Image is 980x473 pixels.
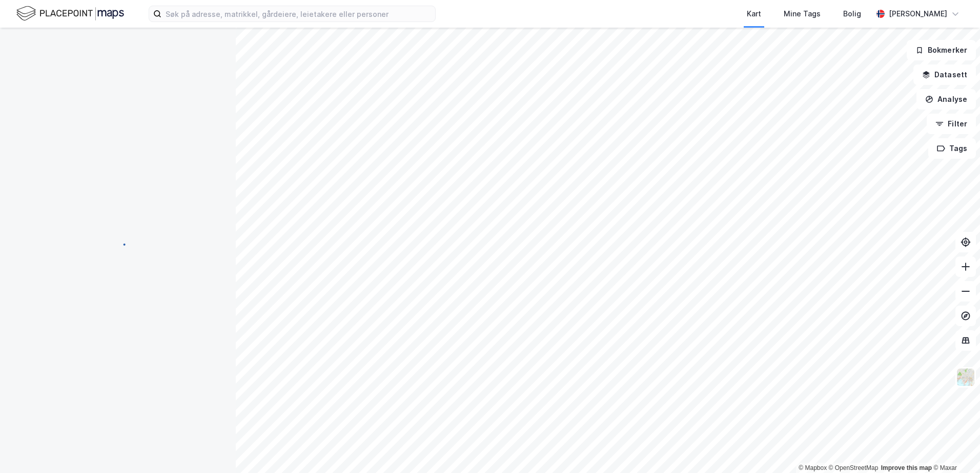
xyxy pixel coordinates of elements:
[929,424,980,473] iframe: Chat Widget
[913,64,976,85] button: Datasett
[916,89,976,110] button: Analyse
[927,114,976,134] button: Filter
[161,6,435,21] input: Søk på adresse, matrikkel, gårdeiere, leietakere eller personer
[110,236,126,252] img: spinner.a6d8c91a73a9ac5275cf975e30b51cfb.svg
[956,368,975,387] img: Z
[907,40,976,60] button: Bokmerker
[929,424,980,473] div: Kontrollprogram for chat
[928,138,976,159] button: Tags
[784,8,821,20] div: Mine Tags
[843,8,861,20] div: Bolig
[889,8,947,20] div: [PERSON_NAME]
[799,464,827,471] a: Mapbox
[829,464,879,471] a: OpenStreetMap
[747,8,761,20] div: Kart
[16,5,124,23] img: logo.f888ab2527a4732fd821a326f86c7f29.svg
[881,464,932,471] a: Improve this map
